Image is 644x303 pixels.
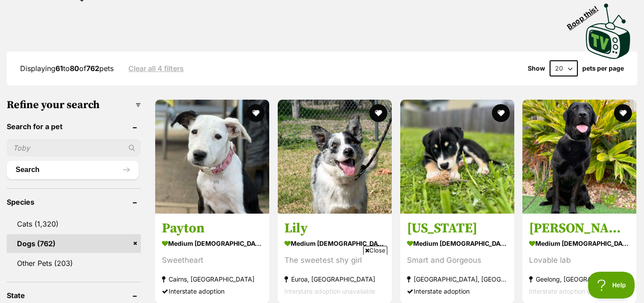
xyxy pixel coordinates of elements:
[586,4,631,59] img: PetRescue TV logo
[614,104,632,122] button: favourite
[522,100,636,214] img: Holly Jane - Labrador Retriever Dog
[162,220,263,237] h3: Payton
[7,291,141,299] header: State
[7,215,141,233] a: Cats (1,320)
[159,258,485,299] iframe: Advertisement
[407,286,508,298] div: Interstate adoption
[284,220,385,237] h3: Lily
[128,64,184,72] a: Clear all 4 filters
[125,1,134,8] a: Privacy Notification
[369,104,387,122] button: favourite
[7,198,141,206] header: Species
[588,272,635,299] iframe: Help Scout Beacon - Open
[407,220,508,237] h3: [US_STATE]
[86,64,99,73] strong: 762
[7,161,139,179] button: Search
[7,139,141,156] input: Toby
[7,122,141,130] header: Search for a pet
[529,220,630,237] h3: [PERSON_NAME]
[491,104,509,122] button: favourite
[1,1,8,8] img: consumer-privacy-logo.png
[278,100,392,214] img: Lily - Australian Koolie x Border Collie Dog
[529,288,620,295] span: Interstate adoption unavailable
[529,237,630,250] strong: medium [DEMOGRAPHIC_DATA] Dog
[529,274,630,286] strong: Geelong, [GEOGRAPHIC_DATA]
[582,65,624,72] label: pets per page
[126,1,133,8] img: consumer-privacy-logo.png
[125,0,133,7] img: iconc.png
[55,64,63,73] strong: 61
[400,100,514,214] img: Alaska - Siberian Husky x Australian Kelpie Dog
[20,64,114,73] span: Displaying to of pets
[7,99,141,111] h3: Refine your search
[529,255,630,267] div: Lovable lab
[284,237,385,250] strong: medium [DEMOGRAPHIC_DATA] Dog
[247,104,265,122] button: favourite
[7,254,141,273] a: Other Pets (203)
[155,100,269,214] img: Payton - Border Collie Dog
[407,255,508,267] div: Smart and Gorgeous
[363,246,387,255] span: Close
[162,237,263,250] strong: medium [DEMOGRAPHIC_DATA] Dog
[407,237,508,250] strong: medium [DEMOGRAPHIC_DATA] Dog
[7,234,141,253] a: Dogs (762)
[528,65,545,72] span: Show
[70,64,79,73] strong: 80
[407,274,508,286] strong: [GEOGRAPHIC_DATA], [GEOGRAPHIC_DATA]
